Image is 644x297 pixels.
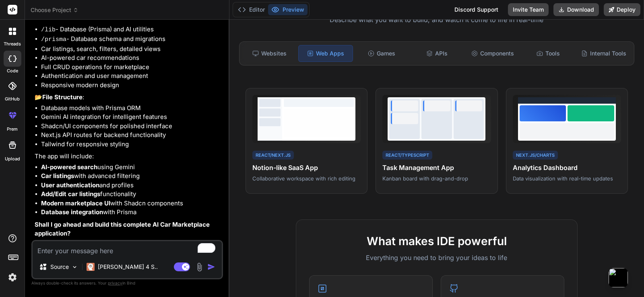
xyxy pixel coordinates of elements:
p: Kanban board with drag-and-drop [382,175,491,182]
h4: Analytics Dashboard [513,163,621,172]
li: Car listings, search, filters, detailed views [41,45,221,54]
li: - Database (Prisma) and AI utilities [41,25,221,35]
div: React/Next.js [252,151,294,160]
li: Responsive modern design [41,81,221,90]
label: GitHub [5,96,20,102]
button: Invite Team [508,3,549,16]
h4: Notion-like SaaS App [252,163,361,172]
div: Websites [243,45,297,62]
button: Deploy [604,3,640,16]
li: Next.js API routes for backend functionality [41,131,221,140]
li: Shadcn/UI components for polished interface [41,122,221,131]
p: 📂 : [35,93,221,102]
span: privacy [108,281,122,285]
p: Always double-check its answers. Your in Bind [31,279,223,287]
li: with Prisma [41,208,221,217]
li: Full CRUD operations for marketplace [41,63,221,72]
strong: User authentication [41,181,99,189]
li: with advanced filtering [41,172,221,181]
li: - Database schema and migrations [41,35,221,45]
span: Choose Project [31,6,78,14]
li: Gemini AI integration for intelligent features [41,113,221,122]
li: Authentication and user management [41,72,221,81]
button: Preview [268,4,308,15]
div: React/TypeScript [382,151,432,160]
strong: Database integration [41,208,103,216]
h2: What makes IDE powerful [309,233,564,250]
li: using Gemini [41,163,221,172]
label: code [7,68,18,74]
label: Upload [5,156,20,162]
div: Discord Support [450,3,503,16]
p: The app will include: [35,152,221,161]
strong: Shall I go ahead and build this complete AI Car Marketplace application? [35,221,211,238]
li: and profiles [41,181,221,190]
strong: Car listings [41,172,74,180]
li: functionality [41,190,221,199]
p: Data visualization with real-time updates [513,175,621,182]
li: Tailwind for responsive styling [41,140,221,149]
p: Describe what you want to build, and watch it come to life in real-time [234,15,639,25]
div: APIs [410,45,464,62]
strong: Modern marketplace UI [41,199,110,207]
strong: File Structure [42,93,83,101]
label: prem [7,126,18,133]
div: Web Apps [298,45,353,62]
code: /lib [41,27,56,33]
li: with Shadcn components [41,199,221,208]
button: Editor [235,4,268,15]
div: Games [355,45,409,62]
code: /prisma [41,36,66,43]
p: Collaborative workspace with rich editing [252,175,361,182]
img: Claude 4 Sonnet [87,263,95,271]
label: threads [4,41,21,47]
h4: Task Management App [382,163,491,172]
img: settings [6,270,19,284]
div: Internal Tools [577,45,631,62]
div: Components [466,45,520,62]
div: Tools [521,45,575,62]
button: Download [553,3,599,16]
li: Database models with Prisma ORM [41,104,221,113]
strong: Add/Edit car listings [41,190,100,198]
img: Pick Models [71,264,78,270]
textarea: To enrich screen reader interactions, please activate Accessibility in Grammarly extension settings [33,241,222,256]
p: Everything you need to bring your ideas to life [309,253,564,262]
p: Source [50,263,69,271]
img: icon [207,263,215,271]
li: AI-powered car recommendations [41,53,221,63]
p: [PERSON_NAME] 4 S.. [98,263,158,271]
strong: AI-powered search [41,163,97,171]
div: Next.js/Charts [513,151,558,160]
img: attachment [195,262,204,272]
